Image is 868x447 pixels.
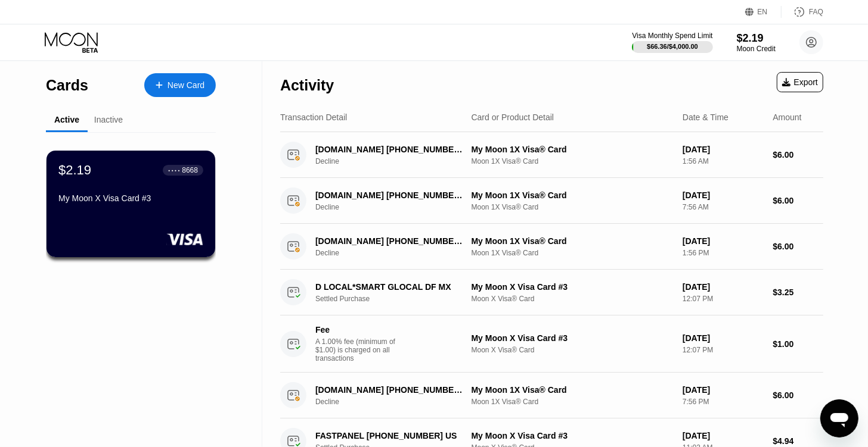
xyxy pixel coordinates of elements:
div: $1.00 [773,339,823,349]
div: $6.00 [773,242,823,251]
div: Date & Time [683,112,728,122]
div: My Moon X Visa Card #3 [58,193,203,203]
div: 12:07 PM [683,295,763,303]
div: Moon Credit [737,45,776,53]
div: $2.19 [58,162,91,178]
div: $2.19 [737,32,776,45]
div: Inactive [94,115,123,124]
div: Export [777,72,823,92]
div: My Moon X Visa Card #3 [472,282,673,292]
div: 12:07 PM [683,346,763,354]
div: My Moon 1X Visa® Card [472,385,673,395]
div: [DATE] [683,333,763,343]
div: Moon X Visa® Card [472,346,673,354]
div: A 1.00% fee (minimum of $1.00) is charged on all transactions [315,337,405,362]
div: My Moon 1X Visa® Card [472,190,673,200]
div: D LOCAL*SMART GLOCAL DF MX [315,282,467,292]
div: $6.00 [773,196,823,205]
div: $6.00 [773,150,823,160]
div: $6.00 [773,390,823,400]
div: Moon 1X Visa® Card [472,249,673,257]
div: Decline [315,203,479,211]
div: My Moon 1X Visa® Card [472,236,673,246]
div: [DOMAIN_NAME] [PHONE_NUMBER] PLDeclineMy Moon 1X Visa® CardMoon 1X Visa® Card[DATE]1:56 AM$6.00 [280,132,823,178]
div: $2.19Moon Credit [737,32,776,53]
div: $3.25 [773,287,823,297]
div: [DOMAIN_NAME] [PHONE_NUMBER] PLDeclineMy Moon 1X Visa® CardMoon 1X Visa® Card[DATE]7:56 AM$6.00 [280,178,823,224]
div: D LOCAL*SMART GLOCAL DF MXSettled PurchaseMy Moon X Visa Card #3Moon X Visa® Card[DATE]12:07 PM$3.25 [280,270,823,315]
div: [DOMAIN_NAME] [PHONE_NUMBER] PL [315,190,467,200]
div: 1:56 AM [683,157,763,165]
iframe: Button to launch messaging window [820,399,858,437]
div: [DOMAIN_NAME] [PHONE_NUMBER] PL [315,145,467,154]
div: ● ● ● ● [168,168,180,172]
div: 7:56 AM [683,203,763,211]
div: [DATE] [683,190,763,200]
div: 1:56 PM [683,249,763,257]
div: Moon X Visa® Card [472,295,673,303]
div: Moon 1X Visa® Card [472,157,673,165]
div: Active [54,115,79,124]
div: FAQ [809,8,823,16]
div: $66.36 / $4,000.00 [647,43,698,50]
div: FASTPANEL [PHONE_NUMBER] US [315,431,467,440]
div: [DOMAIN_NAME] [PHONE_NUMBER] PL [315,236,467,246]
div: Moon 1X Visa® Card [472,203,673,211]
div: [DOMAIN_NAME] [PHONE_NUMBER] PL [315,385,467,395]
div: FeeA 1.00% fee (minimum of $1.00) is charged on all transactionsMy Moon X Visa Card #3Moon X Visa... [280,315,823,373]
div: Visa Monthly Spend Limit [632,32,712,40]
div: [DOMAIN_NAME] [PHONE_NUMBER] PLDeclineMy Moon 1X Visa® CardMoon 1X Visa® Card[DATE]1:56 PM$6.00 [280,224,823,270]
div: Decline [315,398,479,406]
div: New Card [144,73,216,97]
div: EN [745,6,782,18]
div: Export [782,77,818,87]
div: Fee [315,325,399,335]
div: [DATE] [683,145,763,154]
div: $4.94 [773,436,823,446]
div: Moon 1X Visa® Card [472,398,673,406]
div: [DATE] [683,282,763,292]
div: My Moon X Visa Card #3 [472,431,673,440]
div: 8668 [182,166,198,174]
div: FAQ [782,6,823,18]
div: [DATE] [683,236,763,246]
div: [DATE] [683,431,763,440]
div: Cards [46,77,88,94]
div: Settled Purchase [315,295,479,303]
div: Amount [773,112,801,122]
div: Transaction Detail [280,112,347,122]
div: Visa Monthly Spend Limit$66.36/$4,000.00 [632,32,712,53]
div: My Moon 1X Visa® Card [472,145,673,154]
div: EN [758,8,768,16]
div: Card or Product Detail [472,112,554,122]
div: 7:56 PM [683,398,763,406]
div: New Card [168,80,204,90]
div: [DATE] [683,385,763,395]
div: Activity [280,77,334,94]
div: Decline [315,249,479,257]
div: Decline [315,157,479,165]
div: $2.19● ● ● ●8668My Moon X Visa Card #3 [46,151,215,257]
div: [DOMAIN_NAME] [PHONE_NUMBER] PLDeclineMy Moon 1X Visa® CardMoon 1X Visa® Card[DATE]7:56 PM$6.00 [280,373,823,418]
div: My Moon X Visa Card #3 [472,333,673,343]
